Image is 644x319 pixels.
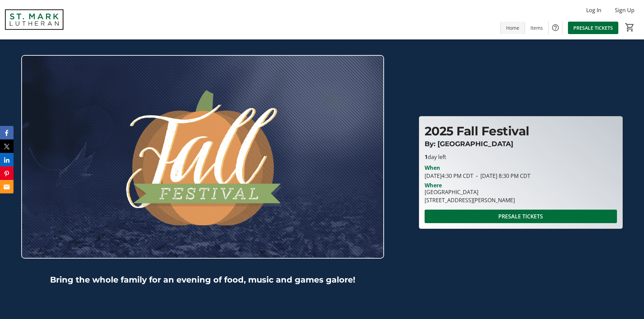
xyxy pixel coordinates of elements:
img: Campaign CTA Media Photo [21,55,384,259]
button: PRESALE TICKETS [425,210,617,223]
a: PRESALE TICKETS [568,22,618,34]
span: Log In [586,6,601,14]
span: [DATE] 4:30 PM CDT [425,172,473,180]
span: PRESALE TICKETS [573,24,613,31]
span: 2025 Fall Festival [425,124,529,138]
span: PRESALE TICKETS [498,212,543,220]
div: [STREET_ADDRESS][PERSON_NAME] [425,196,515,204]
span: Home [506,24,519,31]
a: Home [501,22,525,34]
div: When [425,164,440,172]
span: By: [GEOGRAPHIC_DATA] [425,140,513,148]
span: - [473,172,480,180]
strong: Bring the whole family for an evening of food, music and games galore! [50,275,355,285]
a: Items [525,22,548,34]
span: 1 [425,153,428,161]
span: [DATE] 8:30 PM CDT [473,172,530,180]
button: Help [549,21,562,34]
span: Sign Up [615,6,635,14]
button: Log In [581,5,607,16]
span: Items [530,24,543,31]
img: St. Mark Lutheran School's Logo [4,3,64,36]
p: day left [425,153,617,161]
div: Where [425,183,442,188]
div: [GEOGRAPHIC_DATA] [425,188,515,196]
button: Cart [624,21,636,33]
button: Sign Up [610,5,640,16]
